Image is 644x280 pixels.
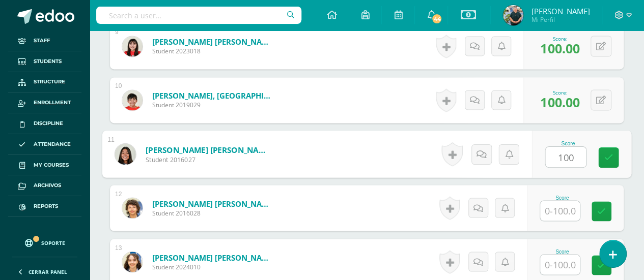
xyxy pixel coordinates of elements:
[34,57,62,66] span: Students
[540,248,584,254] div: Score
[8,72,81,93] a: Structure
[146,144,271,155] a: [PERSON_NAME] [PERSON_NAME]
[531,15,590,24] span: Mi Perfil
[34,181,61,190] span: Archivos
[540,201,580,221] input: 0-100.0
[122,198,143,218] img: fb136cdb4dd14e78983770275a77835a.png
[503,5,523,25] img: 4447a754f8b82caf5a355abd86508926.png
[152,198,274,208] a: [PERSON_NAME] [PERSON_NAME]
[540,35,579,42] div: Score:
[34,202,58,210] span: Reports
[122,90,143,110] img: 650612bc3b48fb2bc1e1619a95cc4225.png
[531,6,590,16] span: [PERSON_NAME]
[152,37,274,47] a: [PERSON_NAME] [PERSON_NAME]
[8,92,81,113] a: Enrollment
[545,147,586,167] input: 0-100.0
[34,99,71,107] span: Enrollment
[8,30,81,51] a: Staff
[146,155,271,164] span: Student 2016027
[34,78,65,86] span: Structure
[152,208,274,217] span: Student 2016028
[152,101,274,109] span: Student 2019029
[8,196,81,217] a: Reports
[8,113,81,134] a: Discipline
[8,155,81,176] a: My courses
[152,47,274,55] span: Student 2023018
[152,252,274,262] a: [PERSON_NAME] [PERSON_NAME]
[152,262,274,271] span: Student 2024010
[34,37,50,45] span: Staff
[122,36,143,56] img: bda88fadecf2a34185ba5988f0ee0de7.png
[152,90,274,101] a: [PERSON_NAME], [GEOGRAPHIC_DATA]
[34,161,69,169] span: My courses
[115,143,135,164] img: 81f67849df8a724b0181ebd0338a31b1.png
[96,7,301,24] input: Search a user…
[41,239,65,246] span: Soporte
[540,40,579,57] span: 100.00
[8,134,81,155] a: Attendance
[12,229,77,254] a: Soporte
[431,13,442,24] span: 44
[8,175,81,196] a: Archivos
[29,268,67,275] span: Cerrar panel
[540,89,579,96] div: Score:
[8,51,81,72] a: Students
[122,252,143,272] img: 43acec12cbb57897681646054d7425d4.png
[540,255,580,274] input: 0-100.0
[34,140,71,148] span: Attendance
[540,94,579,111] span: 100.00
[545,140,591,146] div: Score
[540,195,584,200] div: Score
[34,119,63,128] span: Discipline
